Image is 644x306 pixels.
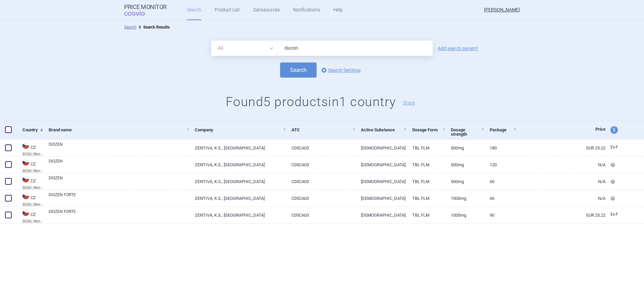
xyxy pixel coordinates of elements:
[124,4,167,10] strong: Price Monitor
[356,173,408,190] a: [DEMOGRAPHIC_DATA]
[49,141,190,154] a: DIOZEN
[605,142,630,152] a: Ex-F
[22,219,44,223] abbr: SCAU - Non-reimbursed medicinal products — List of non-reimbursed medicinal products published by...
[356,190,408,207] a: [DEMOGRAPHIC_DATA]
[517,140,605,156] a: EUR 25.22
[407,140,446,156] a: TBL FLM
[446,190,484,207] a: 1000MG
[407,190,446,207] a: TBL FLM
[17,141,44,156] a: CZCZSCAU - Non-reimbursed medicinal products
[286,173,356,190] a: C05CA03
[286,207,356,223] a: C05CA03
[517,207,605,223] a: EUR 25.22
[280,62,317,78] button: Search
[143,25,170,30] strong: Search Results
[286,190,356,207] a: C05CA03
[407,207,446,223] a: TBL FLM
[17,192,44,206] a: CZCZSCAU - Non-reimbursed medicinal products
[451,122,484,142] a: Dosage strength
[190,190,286,207] a: ZENTIVA, K.S., [GEOGRAPHIC_DATA]
[22,159,29,166] img: Czech Republic
[407,157,446,173] a: TBL FLM
[49,209,190,221] a: DIOZEN FORTE
[124,10,154,16] span: COGVIO
[485,140,517,156] a: 180
[490,122,517,138] a: Package
[22,152,44,156] abbr: SCAU - Non-reimbursed medicinal products — List of non-reimbursed medicinal products published by...
[286,157,356,173] a: C05CA03
[446,140,484,156] a: 500MG
[286,140,356,156] a: C05CA03
[22,122,44,138] a: Country
[190,207,286,223] a: ZENTIVA, K.S., [GEOGRAPHIC_DATA]
[485,157,517,173] a: 120
[610,145,618,149] span: Ex-factory price
[190,157,286,173] a: ZENTIVA, K.S., [GEOGRAPHIC_DATA]
[485,207,517,223] a: 90
[22,192,29,199] img: Czech Republic
[49,122,190,138] a: Brand name
[190,173,286,190] a: ZENTIVA, K.S., [GEOGRAPHIC_DATA]
[291,122,356,138] a: ATC
[446,157,484,173] a: 500MG
[610,212,618,217] span: Ex-factory price
[320,66,361,74] a: Search Settings
[517,190,605,207] a: N/A
[137,24,170,31] li: Search Results
[22,186,44,189] abbr: SCAU - Non-reimbursed medicinal products — List of non-reimbursed medicinal products published by...
[517,157,605,173] a: N/A
[124,25,137,30] a: Search
[22,142,29,149] img: Czech Republic
[195,122,286,138] a: Company
[485,190,517,207] a: 60
[412,122,446,138] a: Dosage Form
[124,24,137,31] li: Search
[22,176,29,182] img: Czech Republic
[356,140,408,156] a: [DEMOGRAPHIC_DATA]
[49,192,190,204] a: DIOZEN FORTE
[407,173,446,190] a: TBL FLM
[22,203,44,206] abbr: SCAU - Non-reimbursed medicinal products — List of non-reimbursed medicinal products published by...
[356,207,408,223] a: [DEMOGRAPHIC_DATA]
[49,158,190,170] a: DIOZEN
[22,209,29,216] img: Czech Republic
[356,157,408,173] a: [DEMOGRAPHIC_DATA]
[49,175,190,187] a: DIOZEN
[124,4,167,16] a: Price MonitorCOGVIO
[446,173,484,190] a: 500MG
[517,173,605,190] a: N/A
[438,46,478,51] a: Add search param?
[17,158,44,172] a: CZCZSCAU - Non-reimbursed medicinal products
[190,140,286,156] a: ZENTIVA, K.S., [GEOGRAPHIC_DATA]
[17,175,44,189] a: CZCZSCAU - Non-reimbursed medicinal products
[595,127,605,132] span: Price
[17,209,44,223] a: CZCZSCAU - Non-reimbursed medicinal products
[403,100,415,105] button: Share
[446,207,484,223] a: 1000MG
[361,122,408,138] a: Active Substance
[485,173,517,190] a: 60
[22,169,44,172] abbr: SCAU - Non-reimbursed medicinal products — List of non-reimbursed medicinal products published by...
[605,210,630,220] a: Ex-F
